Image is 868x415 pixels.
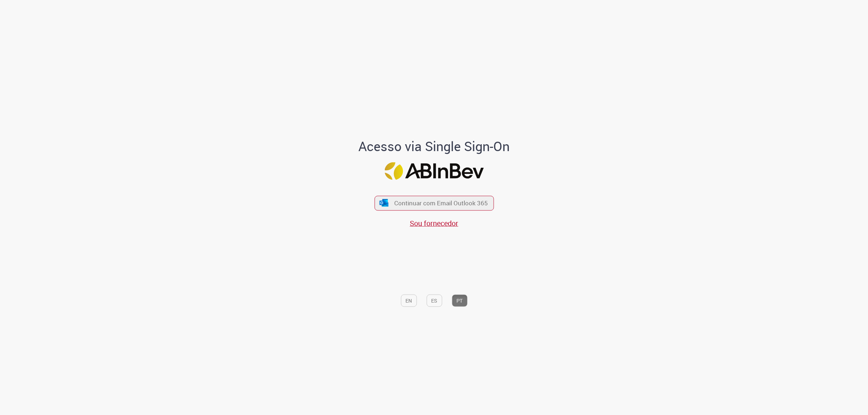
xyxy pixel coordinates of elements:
[379,199,389,207] img: ícone Azure/Microsoft 360
[394,199,488,207] span: Continuar com Email Outlook 365
[410,218,458,228] a: Sou fornecedor
[334,139,535,154] h1: Acesso via Single Sign-On
[401,294,417,307] button: EN
[384,162,484,180] img: Logo ABInBev
[426,294,442,307] button: ES
[374,196,494,210] button: ícone Azure/Microsoft 360 Continuar com Email Outlook 365
[452,294,467,307] button: PT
